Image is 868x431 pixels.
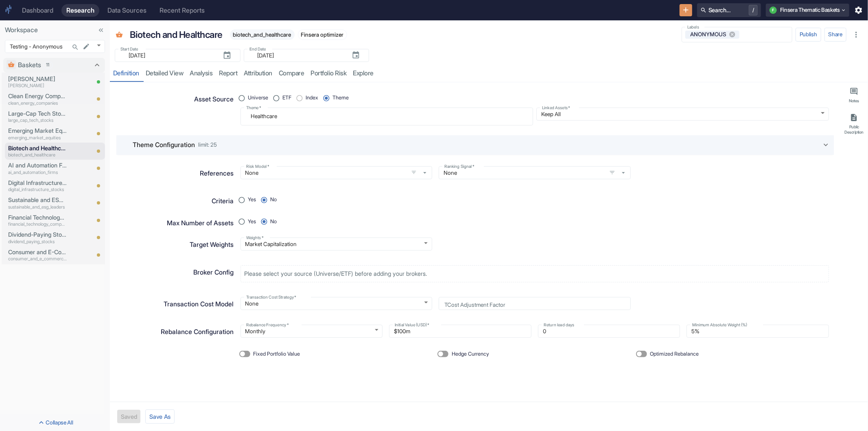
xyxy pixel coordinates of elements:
div: Dashboard [22,7,53,14]
a: Data Sources [103,4,151,17]
div: Keep All [536,108,829,121]
button: Collapse Sidebar [95,24,107,36]
span: Yes [248,218,256,226]
p: digital_infrastructure_stocks [8,186,67,193]
a: AI and Automation Firmsai_and_automation_firms [8,161,67,176]
p: [PERSON_NAME] [8,75,67,84]
p: dividend_paying_stocks [8,238,67,245]
p: Consumer and E-Commerce Businesses [8,248,67,257]
button: open filters [607,167,617,177]
button: FFinsera Thematic Baskets [766,4,849,17]
div: Baskets11 [3,58,105,73]
p: Financial Technology Companies [8,213,67,222]
div: position [241,194,284,206]
div: Recent Reports [160,7,205,14]
span: Hedge Currency [452,350,489,358]
button: Collapse All [2,416,108,429]
p: Biotech and Healthcare [130,28,223,42]
p: clean_energy_companies [8,100,67,107]
label: Rebalance Frequency [246,322,289,328]
div: Market Capitalization [241,237,433,251]
label: Labels [687,24,699,31]
p: Sustainable and ESG Leaders [8,196,67,205]
div: Biotech and Healthcare [128,26,225,44]
p: Broker Config [194,268,234,277]
label: Theme [246,105,261,111]
label: Initial Value (USD) [395,322,429,328]
a: [PERSON_NAME][PERSON_NAME] [8,75,67,89]
div: F [770,7,777,14]
textarea: Healthcare [246,111,527,122]
span: 11 [44,62,52,68]
a: Biotech and Healthcarebiotech_and_healthcare [8,144,67,158]
div: None [241,297,433,310]
input: yyyy-mm-dd [253,51,345,60]
button: Save As [145,409,175,424]
p: Criteria [212,196,234,206]
button: open filters [409,167,419,177]
label: Ranking Signal [444,164,474,170]
div: Public Description [844,124,865,134]
p: Digital Infrastructure Stocks [8,178,67,187]
a: Sustainable and ESG Leaderssustainable_and_esg_leaders [8,196,67,210]
p: Baskets [18,60,42,70]
button: Notes [842,84,866,107]
a: Digital Infrastructure Stocksdigital_infrastructure_stocks [8,178,67,193]
span: Universe [248,94,268,102]
a: Clean Energy Companiesclean_energy_companies [8,92,67,106]
a: Financial Technology Companiesfinancial_technology_companies [8,213,67,228]
a: Research [61,4,99,17]
p: sustainable_and_esg_leaders [8,204,67,211]
span: Index [306,94,318,102]
button: New Resource [680,4,692,17]
a: compare [275,65,308,82]
p: Dividend-Paying Stocks [8,230,67,239]
label: Minimum Absolute Weight (%) [692,322,748,328]
label: Linked Assets [542,105,570,111]
div: Definition [113,69,139,77]
p: Biotech and Healthcare [8,144,67,153]
p: Rebalance Configuration [161,327,234,337]
a: Consumer and E-Commerce Businessesconsumer_and_e_commerce_businesses [8,248,67,262]
p: large_cap_tech_stocks [8,117,67,124]
p: Large-Cap Tech Stocks [8,109,67,118]
div: ANONYMOUS [685,31,740,39]
p: Workspace [5,25,105,35]
span: Finsera optimizer [298,31,347,38]
p: Emerging Market Equities [8,126,67,135]
p: Max Number of Assets [167,218,234,228]
label: Transaction Cost Strategy [246,295,296,301]
span: biotech_and_healthcare [230,31,295,38]
span: limit: 25 [198,142,217,148]
label: Weights [246,235,264,241]
a: Dashboard [17,4,58,17]
span: Yes [248,196,256,204]
label: Start Date [120,46,138,53]
label: Return lead days [544,322,575,328]
p: emerging_market_equities [8,134,67,141]
p: [PERSON_NAME] [8,82,67,89]
p: financial_technology_companies [8,221,67,228]
div: Research [66,7,94,14]
a: Explore [350,65,377,82]
span: ETF [282,94,291,102]
button: Publish [796,28,821,42]
div: position [241,92,356,104]
a: Recent Reports [155,4,210,17]
span: Basket [116,31,123,40]
a: Dividend-Paying Stocksdividend_paying_stocks [8,230,67,245]
div: Theme Configurationlimit: 25 [116,135,834,155]
span: No [270,218,277,226]
a: attribution [241,65,276,82]
p: Asset Source [195,95,234,104]
p: References [200,169,234,178]
div: Data Sources [107,7,146,14]
p: AI and Automation Firms [8,161,67,170]
span: ANONYMOUS [687,31,731,38]
span: Optimized Rebalance [650,350,699,358]
span: Theme [332,94,349,102]
input: yyyy-mm-dd [124,51,216,60]
p: Target Weights [190,240,234,250]
p: Transaction Cost Model [164,299,234,309]
a: detailed view [142,65,187,82]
